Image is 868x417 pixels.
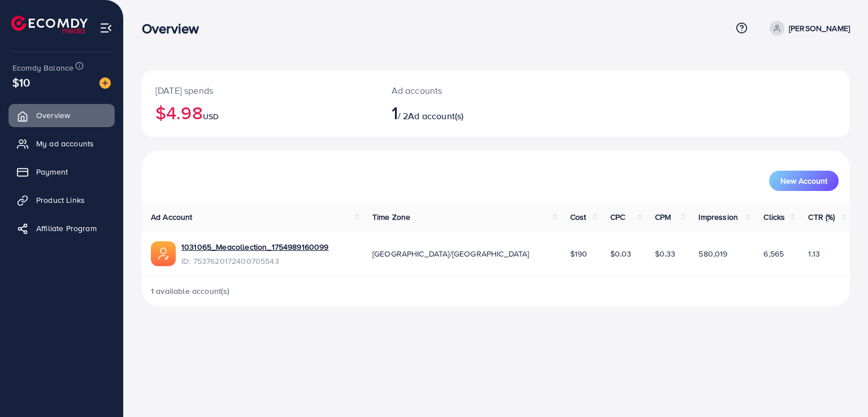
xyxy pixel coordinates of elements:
[392,84,541,97] p: Ad accounts
[808,248,820,259] span: 1.13
[698,248,727,259] span: 580,019
[820,366,860,409] iframe: Chat
[99,77,111,89] img: image
[808,211,835,223] span: CTR (%)
[570,248,588,259] span: $190
[789,21,850,35] p: [PERSON_NAME]
[203,111,219,122] span: USD
[99,21,112,34] img: menu
[12,74,30,90] span: $10
[392,99,398,125] span: 1
[181,241,329,253] a: 1031065_Meacollection_1754989160099
[8,189,115,211] a: Product Links
[151,241,176,266] img: ic-ads-acc.e4c84228.svg
[36,110,70,121] span: Overview
[372,211,410,223] span: Time Zone
[8,132,115,155] a: My ad accounts
[151,211,193,223] span: Ad Account
[610,211,625,223] span: CPC
[610,248,632,259] span: $0.03
[408,110,463,122] span: Ad account(s)
[142,20,208,37] h3: Overview
[763,211,785,223] span: Clicks
[151,285,230,297] span: 1 available account(s)
[8,217,115,240] a: Affiliate Program
[181,255,329,267] span: ID: 7537620172400705543
[36,138,94,149] span: My ad accounts
[392,102,541,123] h2: / 2
[11,16,88,33] img: logo
[698,211,738,223] span: Impression
[763,248,784,259] span: 6,565
[372,248,530,259] span: [GEOGRAPHIC_DATA]/[GEOGRAPHIC_DATA]
[655,211,671,223] span: CPM
[36,166,68,177] span: Payment
[769,171,839,191] button: New Account
[12,62,73,73] span: Ecomdy Balance
[655,248,676,259] span: $0.33
[155,84,364,97] p: [DATE] spends
[8,104,115,127] a: Overview
[155,102,364,123] h2: $4.98
[36,223,97,234] span: Affiliate Program
[8,160,115,183] a: Payment
[780,177,827,185] span: New Account
[36,194,85,206] span: Product Links
[765,21,850,36] a: [PERSON_NAME]
[570,211,587,223] span: Cost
